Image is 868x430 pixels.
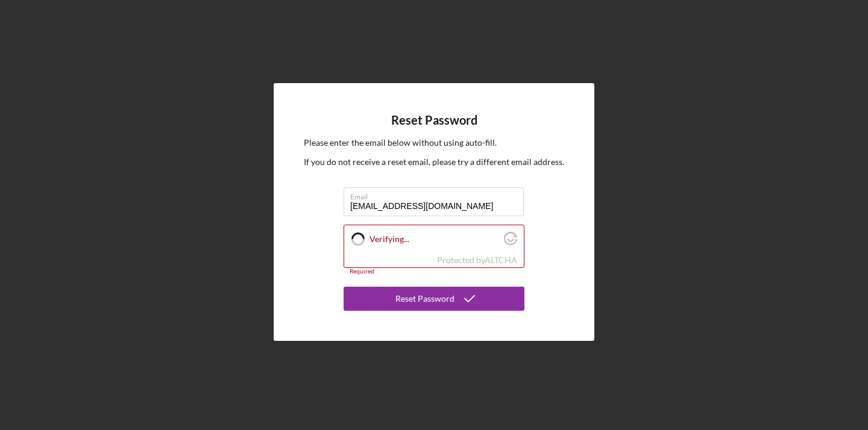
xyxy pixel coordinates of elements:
[485,255,517,265] a: Visit Altcha.org
[350,188,524,201] label: Email
[391,113,477,127] h4: Reset Password
[504,237,517,247] a: Visit Altcha.org
[370,234,500,244] label: Verifying...
[437,255,517,265] div: Protected by
[304,155,564,169] p: If you do not receive a reset email, please try a different email address.
[344,268,524,275] div: Required
[304,136,564,149] p: Please enter the email below without using auto-fill.
[395,287,454,311] div: Reset Password
[344,287,524,311] button: Reset Password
